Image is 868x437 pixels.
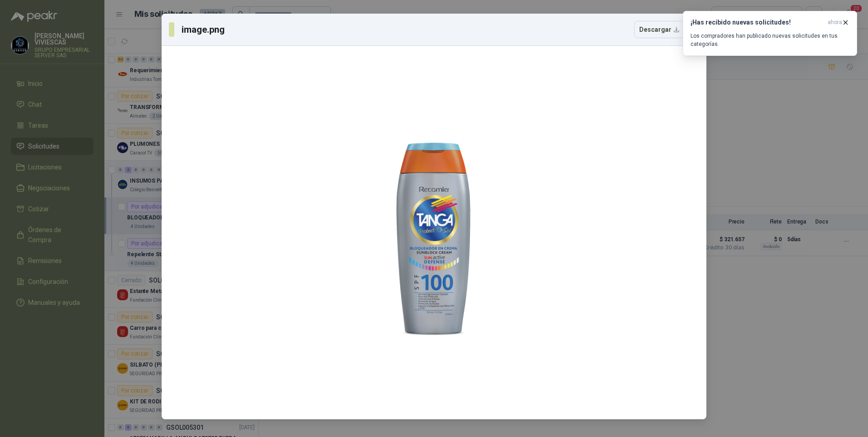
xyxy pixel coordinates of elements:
[683,11,857,56] button: ¡Has recibido nuevas solicitudes!ahora Los compradores han publicado nuevas solicitudes en tus ca...
[634,21,685,38] button: Descargar
[690,19,824,26] h3: ¡Has recibido nuevas solicitudes!
[690,32,849,48] p: Los compradores han publicado nuevas solicitudes en tus categorías.
[182,23,227,36] h3: image.png
[828,19,842,26] span: ahora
